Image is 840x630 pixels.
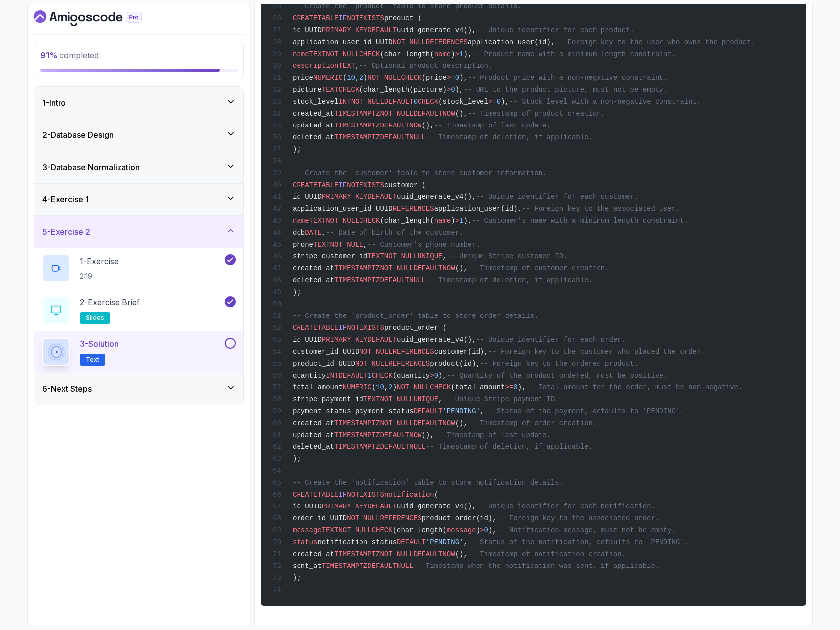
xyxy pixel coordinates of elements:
[367,74,401,82] span: NOT NULL
[468,74,667,82] span: -- Product price with a non-negative constraint.
[293,538,317,546] span: status
[34,216,243,248] button: 5-Exercise 2
[438,98,488,106] span: (stock_level
[455,550,468,558] span: (),
[293,407,414,415] span: payment_status payment_status
[359,324,384,332] span: EXISTS
[447,526,476,534] span: message
[442,264,455,272] span: NOW
[326,229,463,237] span: -- Date of birth of the customer.
[293,372,326,379] span: quantity
[476,503,655,510] span: -- Unique identifier for each notification.
[42,97,66,109] h3: 1 - Intro
[80,296,140,308] p: 2 - Exercise Brief
[42,226,90,238] h3: 5 - Exercise 2
[338,98,351,106] span: INT
[522,205,680,213] span: -- Foreign key to the associated user.
[430,372,434,379] span: >
[380,264,413,272] span: NOT NULL
[86,314,104,322] span: slides
[442,407,480,415] span: 'PENDING'
[442,252,446,260] span: ,
[338,181,347,189] span: IF
[334,110,380,118] span: TIMESTAMPTZ
[393,348,434,356] span: REFERENCES
[305,229,322,237] span: DATE
[293,2,522,10] span: -- Create the 'product' table to store product details.
[497,526,676,534] span: -- Notification message, must not be empty.
[293,514,347,522] span: order_id UUID
[380,50,434,58] span: (char_length(
[317,181,338,189] span: TABLE
[388,383,392,391] span: 2
[42,383,92,395] h3: 6 - Next Steps
[317,324,338,332] span: TABLE
[409,122,421,129] span: NOW
[355,360,388,368] span: NOT NULL
[376,383,384,391] span: 10
[442,395,559,403] span: -- Unique Stripe payment ID.
[334,122,380,129] span: TIMESTAMPTZ
[384,252,418,260] span: NOT NULL
[397,503,476,510] span: uuid_generate_v4(),
[34,119,243,151] button: 2-Database Design
[293,241,313,249] span: phone
[42,161,140,173] h3: 3 - Database Normalization
[322,86,339,94] span: TEXT
[367,562,397,570] span: DEFAULT
[293,26,322,34] span: id UUID
[455,264,468,272] span: (),
[322,562,367,570] span: TIMESTAMPTZ
[326,372,338,379] span: INT
[80,338,119,350] p: 3 - Solution
[372,526,393,534] span: CHECK
[463,538,467,546] span: ,
[518,383,526,391] span: ),
[34,10,165,26] a: Dashboard
[447,86,451,94] span: >
[430,360,480,368] span: product(id),
[380,431,409,439] span: DEFAULT
[397,336,476,344] span: uuid_generate_v4(),
[317,491,338,499] span: TABLE
[293,50,309,58] span: name
[372,372,393,379] span: CHECK
[359,62,492,70] span: -- Optional product description.
[293,38,393,46] span: application_user_id UUID
[476,193,639,201] span: -- Unique identifier for each customer.
[334,133,380,141] span: TIMESTAMPTZ
[359,217,380,225] span: CHECK
[468,538,688,546] span: -- Status of the notification, defaults to 'PENDING'.
[414,550,443,558] span: DEFAULT
[476,26,634,34] span: -- Unique identifier for each product.
[414,98,418,106] span: 0
[555,38,755,46] span: -- Foreign key to the user who owns the product.
[393,38,426,46] span: NOT NULL
[338,86,359,94] span: CHECK
[488,526,497,534] span: ),
[293,169,546,177] span: -- Create the 'customer' table to store customer information.
[426,276,593,284] span: -- Timestamp of deletion, if applicable.
[359,348,392,356] span: NOT NULL
[309,50,326,58] span: TEXT
[397,26,476,34] span: uuid_generate_v4(),
[393,526,447,534] span: (char_length(
[34,87,243,119] button: 1-Intro
[388,360,430,368] span: REFERENCES
[380,110,413,118] span: NOT NULL
[497,514,660,522] span: -- Foreign key to the associated order.
[480,360,638,368] span: -- Foreign key to the ordered product.
[401,74,421,82] span: CHECK
[293,491,317,499] span: CREATE
[42,129,114,141] h3: 2 - Database Design
[293,181,317,189] span: CREATE
[393,383,397,391] span: )
[338,526,371,534] span: NOT NULL
[421,431,434,439] span: (),
[293,98,338,106] span: stock_level
[347,74,355,82] span: 10
[293,360,355,368] span: product_id UUID
[447,252,568,260] span: -- Unique Stripe customer ID.
[397,562,414,570] span: NULL
[380,550,413,558] span: NOT NULL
